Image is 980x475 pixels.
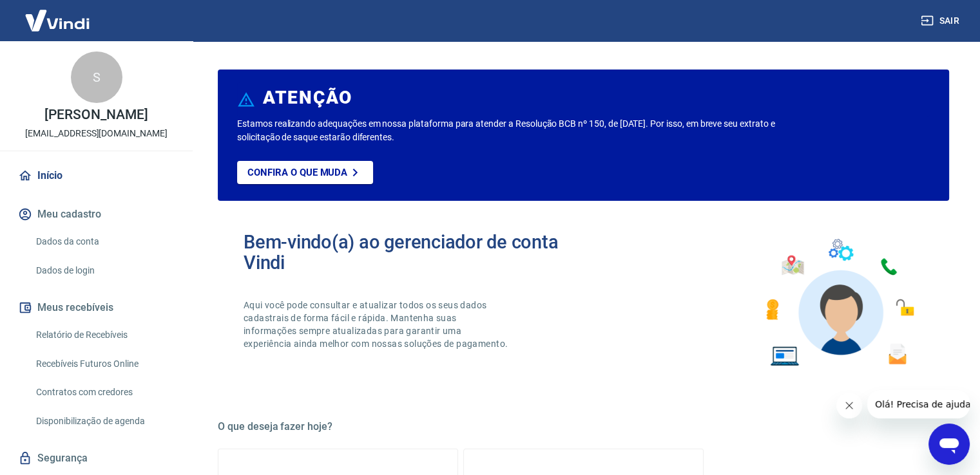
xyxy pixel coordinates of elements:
iframe: Fechar mensagem [836,393,862,418]
p: Aqui você pode consultar e atualizar todos os seus dados cadastrais de forma fácil e rápida. Mant... [244,299,510,350]
button: Meu cadastro [15,200,177,228]
a: Disponibilização de agenda [31,408,177,434]
button: Meus recebíveis [15,293,177,322]
iframe: Mensagem da empresa [867,390,970,418]
p: Confira o que muda [247,167,347,178]
img: Imagem de um avatar masculino com diversos icones exemplificando as funcionalidades do gerenciado... [754,232,923,374]
a: Início [15,162,177,190]
span: Olá! Precisa de ajuda? [8,9,108,19]
a: Confira o que muda [237,161,373,184]
h5: O que deseja fazer hoje? [218,420,949,433]
p: [PERSON_NAME] [44,108,148,122]
h2: Bem-vindo(a) ao gerenciador de conta Vindi [244,232,584,273]
button: Sair [918,9,965,33]
a: Contratos com credores [31,379,177,405]
p: Estamos realizando adequações em nossa plataforma para atender a Resolução BCB nº 150, de [DATE].... [237,117,791,144]
p: [EMAIL_ADDRESS][DOMAIN_NAME] [25,127,168,140]
a: Dados de login [31,257,177,284]
a: Recebíveis Futuros Online [31,351,177,377]
h6: ATENÇÃO [263,91,352,104]
a: Segurança [15,444,177,472]
div: S [71,51,122,103]
img: Vindi [15,1,99,40]
a: Relatório de Recebíveis [31,322,177,348]
a: Dados da conta [31,228,177,255]
iframe: Botão para abrir a janela de mensagens [928,424,970,465]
